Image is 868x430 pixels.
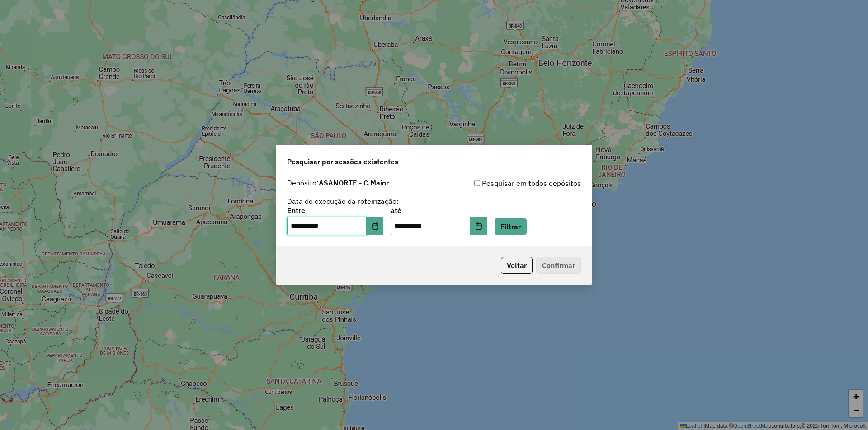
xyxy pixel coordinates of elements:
strong: ASANORTE - C.Maior [319,178,389,187]
label: Depósito: [287,177,389,188]
button: Filtrar [495,218,527,235]
label: Entre [287,205,383,216]
label: até [391,205,487,216]
label: Data de execução da roteirização: [287,196,399,207]
span: Pesquisar por sessões existentes [287,156,398,167]
button: Choose Date [470,217,487,235]
div: Pesquisar em todos depósitos [434,178,581,189]
button: Voltar [501,257,533,274]
button: Choose Date [367,217,384,235]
